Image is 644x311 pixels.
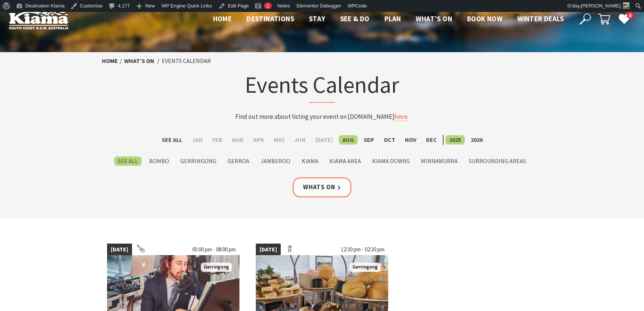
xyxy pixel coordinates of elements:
span: 4 [627,12,633,19]
a: 4 [618,13,629,24]
span: Winter Deals [517,14,564,23]
span: Home [213,14,232,23]
span: [PERSON_NAME] [581,3,621,9]
label: [DATE] [312,135,337,145]
label: Minnamurra [417,156,461,166]
h1: Events Calendar [176,70,468,103]
label: Jamberoo [257,156,294,166]
label: Apr [249,135,268,145]
label: See All [158,135,186,145]
label: Mar [228,135,247,145]
img: Kiama Logo [9,9,68,29]
span: 1 [266,3,269,9]
span: Gerringong [350,263,381,272]
span: 12:30 pm - 02:30 pm [337,244,388,256]
label: Aug [339,135,358,145]
label: Oct [380,135,399,145]
li: Events Calendar [162,56,211,66]
label: Kiama Area [326,156,365,166]
span: Plan [384,14,401,23]
label: Bombo [145,156,173,166]
label: Jan [188,135,206,145]
span: What’s On [416,14,452,23]
label: 2025 [445,135,465,145]
label: Gerroa [224,156,253,166]
label: Nov [401,135,420,145]
span: Stay [309,14,325,23]
a: Home [102,57,118,65]
label: Jun [290,135,309,145]
label: Kiama [298,156,322,166]
span: Gerringong [201,263,232,272]
span: 05:00 pm - 08:00 pm [189,244,239,256]
label: Feb [209,135,226,145]
label: Dec [422,135,441,145]
span: [DATE] [256,244,281,256]
label: See All [114,156,142,166]
p: Find out more about listing your event on [DOMAIN_NAME] . [176,112,468,122]
a: What’s On [124,57,154,65]
a: Whats On [293,177,351,197]
nav: Main Menu [206,13,571,25]
span: See & Do [340,14,370,23]
label: Surrounding Areas [465,156,530,166]
label: 2026 [467,135,486,145]
a: here [395,112,408,121]
label: Sep [360,135,378,145]
span: Destinations [247,14,294,23]
span: Book now [467,14,502,23]
label: Gerringong [177,156,220,166]
label: May [270,135,288,145]
span: [DATE] [107,244,132,256]
label: Kiama Downs [368,156,413,166]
